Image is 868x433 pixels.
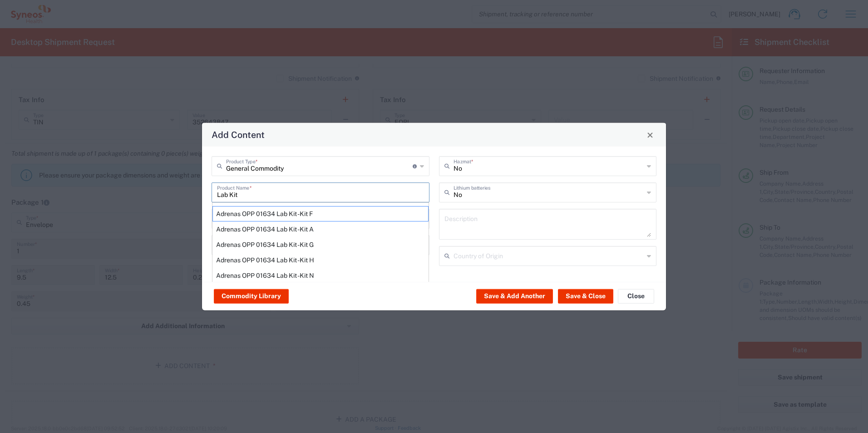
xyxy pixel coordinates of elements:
button: Save & Add Another [476,289,553,303]
div: Adrenas OPP 01634 Lab Kit -Kit F [212,206,429,221]
button: Close [618,289,654,303]
button: Commodity Library [214,289,289,303]
h4: Add Content [212,128,265,141]
button: Save & Close [558,289,613,303]
div: Adrenas OPP 01634 Lab Kit -Kit H [212,252,429,268]
div: Adrenas OPP 01634 Lab Kit -Kit G [212,237,429,252]
button: Close [644,128,656,141]
div: Adrenas OPP 01634 Lab Kit -Kit A [212,221,429,237]
div: Adrenas OPP 01634 Lab Kit -Kit N [212,268,429,283]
